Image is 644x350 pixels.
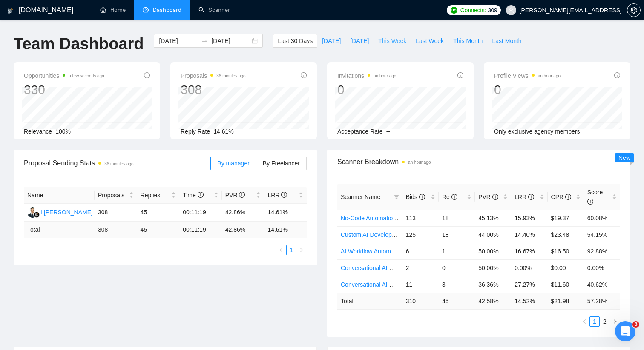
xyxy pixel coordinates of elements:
[584,259,620,276] td: 0.00%
[198,192,204,198] span: info-circle
[40,208,144,217] div: I [PERSON_NAME] [PERSON_NAME]
[439,226,475,243] td: 18
[341,215,463,222] a: No-Code Automation (Budget Filters W4, Aug)
[584,276,620,293] td: 40.62%
[394,194,399,199] span: filter
[144,72,150,78] span: info-circle
[276,245,286,255] li: Previous Page
[100,6,126,14] a: homeHome
[345,34,374,48] button: [DATE]
[402,226,439,243] td: 125
[95,222,137,238] td: 308
[600,317,609,326] a: 2
[511,276,547,293] td: 27.27%
[341,281,463,288] a: Conversational AI & AI Agents (Budget Filters)
[267,192,287,199] span: LRR
[587,199,593,205] span: info-circle
[217,160,249,167] span: By manager
[475,243,511,259] td: 50.00%
[451,194,457,200] span: info-circle
[615,321,635,341] iframe: Intercom live chat
[27,207,38,218] img: IG
[239,192,245,198] span: info-circle
[222,204,264,222] td: 42.86%
[548,226,584,243] td: $23.48
[511,226,547,243] td: 14.40%
[24,128,52,135] span: Relevance
[494,82,561,98] div: 0
[584,293,620,309] td: 57.28 %
[69,74,104,78] time: a few seconds ago
[627,7,640,14] span: setting
[475,210,511,226] td: 45.13%
[386,128,390,135] span: --
[341,231,445,238] a: Custom AI Development (Budget Filter)
[263,160,300,167] span: By Freelancer
[478,193,498,200] span: PVR
[402,210,439,226] td: 113
[451,7,457,14] img: upwork-logo.png
[618,154,630,161] span: New
[322,36,341,46] span: [DATE]
[183,192,203,199] span: Time
[419,194,425,200] span: info-circle
[579,316,589,327] li: Previous Page
[337,82,396,98] div: 0
[475,276,511,293] td: 36.36%
[600,316,610,327] li: 2
[181,128,210,135] span: Reply Rate
[590,317,599,326] a: 1
[337,293,402,309] td: Total
[7,4,13,17] img: logo
[95,187,137,204] th: Proposals
[181,82,246,98] div: 308
[287,245,296,255] a: 1
[281,192,287,198] span: info-circle
[511,259,547,276] td: 0.00%
[610,316,620,327] button: right
[24,222,95,238] td: Total
[627,7,641,14] a: setting
[494,71,561,81] span: Profile Views
[579,316,589,327] button: left
[211,36,250,46] input: End date
[34,212,40,218] img: gigradar-bm.png
[299,248,304,253] span: right
[341,193,380,200] span: Scanner Name
[548,210,584,226] td: $19.37
[337,157,620,167] span: Scanner Breakdown
[538,74,561,78] time: an hour ago
[27,208,144,215] a: IGI [PERSON_NAME] [PERSON_NAME]
[439,293,475,309] td: 45
[159,36,198,46] input: Start date
[614,72,620,78] span: info-circle
[296,245,307,255] li: Next Page
[286,245,296,255] li: 1
[24,158,210,168] span: Proposal Sending Stats
[508,7,514,13] span: user
[548,259,584,276] td: $0.00
[279,248,284,253] span: left
[439,210,475,226] td: 18
[213,128,233,135] span: 14.61%
[24,71,104,81] span: Opportunities
[439,259,475,276] td: 0
[402,259,439,276] td: 2
[612,319,618,324] span: right
[402,276,439,293] td: 11
[264,222,307,238] td: 14.61 %
[104,162,133,166] time: 36 minutes ago
[337,128,383,135] span: Acceptance Rate
[143,7,149,13] span: dashboard
[515,193,534,200] span: LRR
[225,192,245,199] span: PVR
[278,36,313,46] span: Last 30 Days
[198,6,230,14] a: searchScanner
[584,210,620,226] td: 60.08%
[492,36,521,46] span: Last Month
[632,321,639,328] span: 8
[460,6,486,15] span: Connects:
[584,226,620,243] td: 54.15%
[341,265,459,271] a: Conversational AI & AI Agents (Client Filters)
[439,243,475,259] td: 1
